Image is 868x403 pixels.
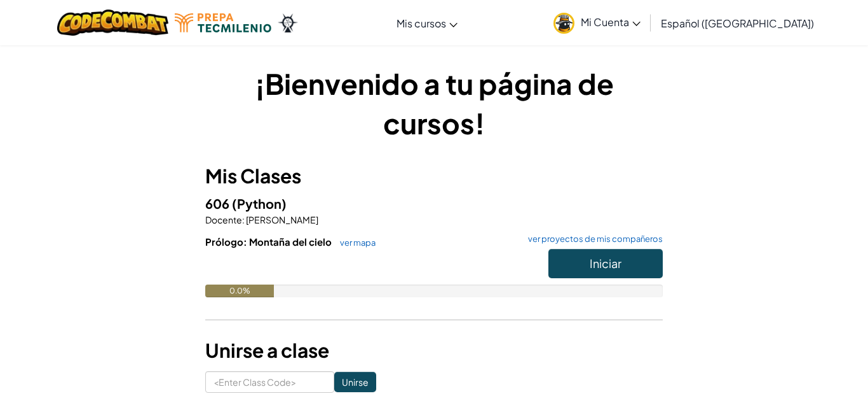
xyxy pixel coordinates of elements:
[57,10,168,36] img: CodeCombat logo
[581,15,641,29] span: Mi Cuenta
[553,13,574,34] img: avatar
[334,237,376,248] a: ver mapa
[205,236,334,248] span: Prólogo: Montaña del cielo
[397,17,446,30] span: Mis cursos
[232,195,287,211] span: (Python)
[522,235,663,243] a: ver proyectos de mis compañeros
[205,336,663,365] h3: Unirse a clase
[654,6,820,40] a: Español ([GEOGRAPHIC_DATA])
[205,195,232,211] span: 606
[205,285,274,297] div: 0.0%
[205,214,242,225] span: Docente
[205,371,334,393] input: <Enter Class Code>
[205,162,663,190] h3: Mis Clases
[390,6,464,40] a: Mis cursos
[175,13,271,32] img: Tecmilenio logo
[245,214,318,225] span: [PERSON_NAME]
[278,13,298,32] img: Ozaria
[334,372,376,392] input: Unirse
[661,17,814,30] span: Español ([GEOGRAPHIC_DATA])
[205,64,663,143] h1: ¡Bienvenido a tu página de cursos!
[242,214,245,225] span: :
[590,256,621,271] span: Iniciar
[548,249,663,278] button: Iniciar
[547,3,647,43] a: Mi Cuenta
